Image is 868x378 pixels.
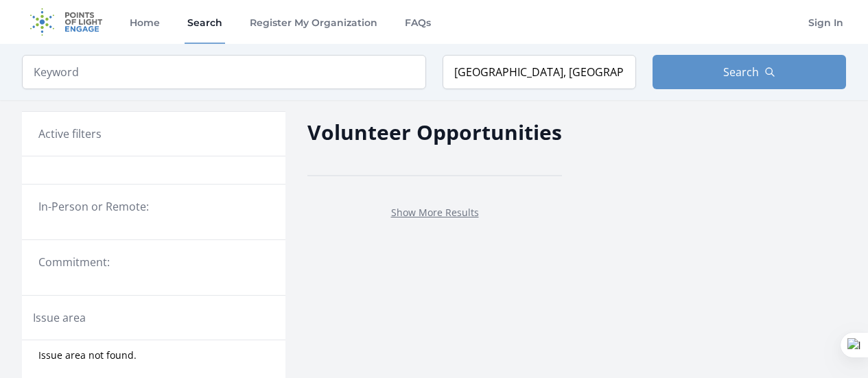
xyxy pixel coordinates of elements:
[38,126,102,142] h3: Active filters
[653,55,846,89] button: Search
[38,198,269,215] legend: In-Person or Remote:
[391,206,479,219] a: Show More Results
[307,117,562,147] h2: Volunteer Opportunities
[33,309,86,326] legend: Issue area
[38,349,137,362] span: Issue area not found.
[22,55,426,89] input: Keyword
[723,64,759,80] span: Search
[443,55,636,89] input: Location
[38,254,269,270] legend: Commitment:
